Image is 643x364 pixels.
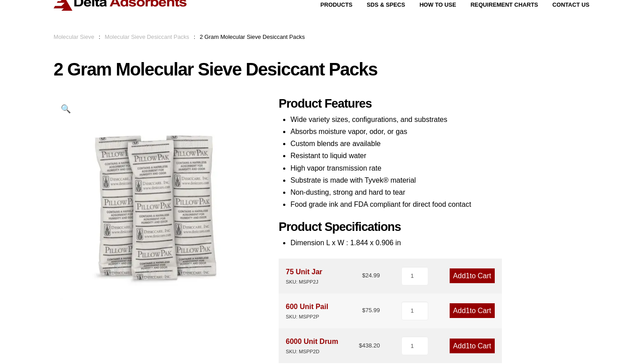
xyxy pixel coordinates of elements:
[54,96,78,121] a: View full-screen image gallery
[352,2,405,8] a: SDS & SPECS
[290,237,589,249] li: Dimension L x W : 1.844 x 0.906 in
[466,272,470,280] span: 1
[306,2,353,8] a: Products
[290,198,589,210] li: Food grade ink and FDA compliant for direct food contact
[290,138,589,150] li: Custom blends are available
[362,272,380,279] bdi: 24.99
[99,33,100,40] span: :
[290,162,589,174] li: High vapor transmission rate
[194,33,196,40] span: :
[290,113,589,126] li: Wide variety sizes, configurations, and substrates
[286,301,328,321] div: 600 Unit Pail
[290,174,589,186] li: Substrate is made with Tyvek® material
[450,303,495,318] a: Add1to Cart
[552,2,589,8] span: Contact Us
[359,342,362,349] span: $
[456,2,538,8] a: Requirement Charts
[405,2,456,8] a: How to Use
[54,60,589,79] h1: 2 Gram Molecular Sieve Desiccant Packs
[286,313,328,321] div: SKU: MSPP2P
[362,307,365,314] span: $
[286,278,322,286] div: SKU: MSPP2J
[466,342,470,350] span: 1
[538,2,589,8] a: Contact Us
[450,339,495,353] a: Add1to Cart
[466,307,470,314] span: 1
[286,266,322,286] div: 75 Unit Jar
[279,96,589,111] h2: Product Features
[286,347,338,356] div: SKU: MSPP2D
[359,342,380,349] bdi: 438.20
[54,33,94,40] a: Molecular Sieve
[200,33,305,40] span: 2 Gram Molecular Sieve Desiccant Packs
[362,307,380,314] bdi: 75.99
[61,104,71,113] span: 🔍
[105,33,189,40] a: Molecular Sieve Desiccant Packs
[279,220,589,234] h2: Product Specifications
[471,2,538,8] span: Requirement Charts
[362,272,365,279] span: $
[286,335,338,356] div: 6000 Unit Drum
[321,2,353,8] span: Products
[419,2,456,8] span: How to Use
[367,2,405,8] span: SDS & SPECS
[290,150,589,162] li: Resistant to liquid water
[290,186,589,198] li: Non-dusting, strong and hard to tear
[290,126,589,138] li: Absorbs moisture vapor, odor, or gas
[450,268,495,283] a: Add1to Cart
